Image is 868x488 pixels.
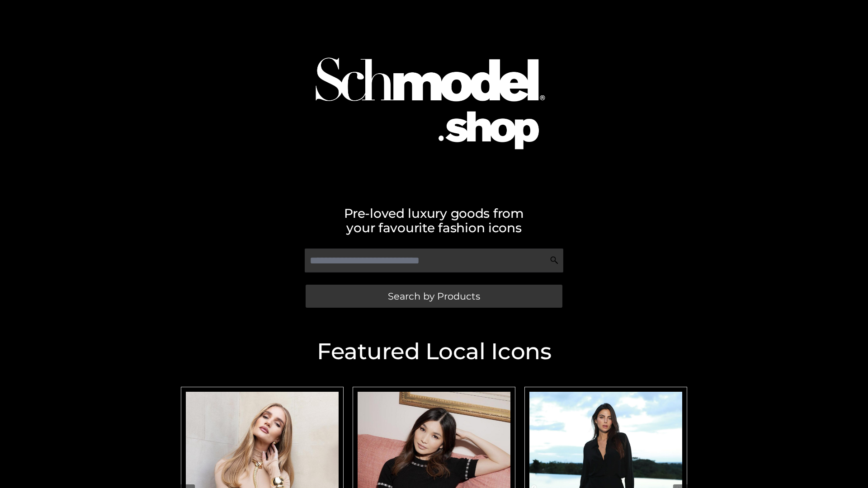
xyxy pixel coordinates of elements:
img: Search Icon [550,256,559,265]
h2: Pre-loved luxury goods from your favourite fashion icons [176,206,692,235]
h2: Featured Local Icons​ [176,340,692,363]
a: Search by Products [306,285,562,308]
span: Search by Products [388,291,480,301]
